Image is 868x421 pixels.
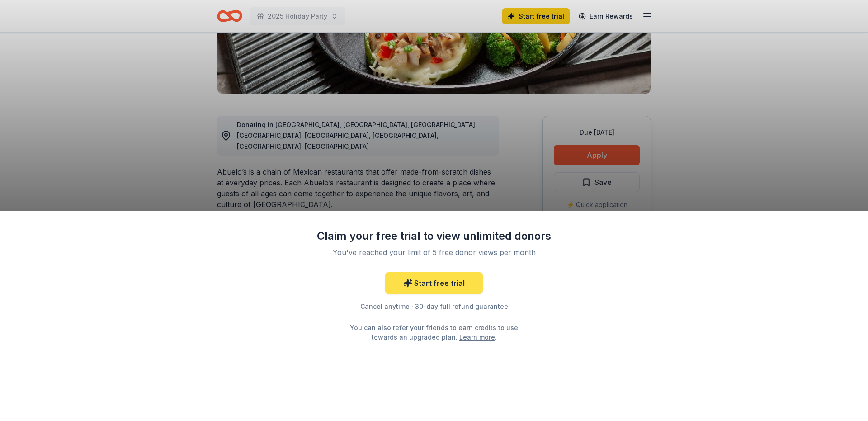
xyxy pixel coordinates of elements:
a: Start free trial [385,272,483,294]
div: You've reached your limit of 5 free donor views per month [327,247,541,258]
div: You can also refer your friends to earn credits to use towards an upgraded plan. . [342,323,526,342]
div: Claim your free trial to view unlimited donors [316,229,552,243]
div: Cancel anytime · 30-day full refund guarantee [316,301,552,312]
a: Learn more [459,332,495,342]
